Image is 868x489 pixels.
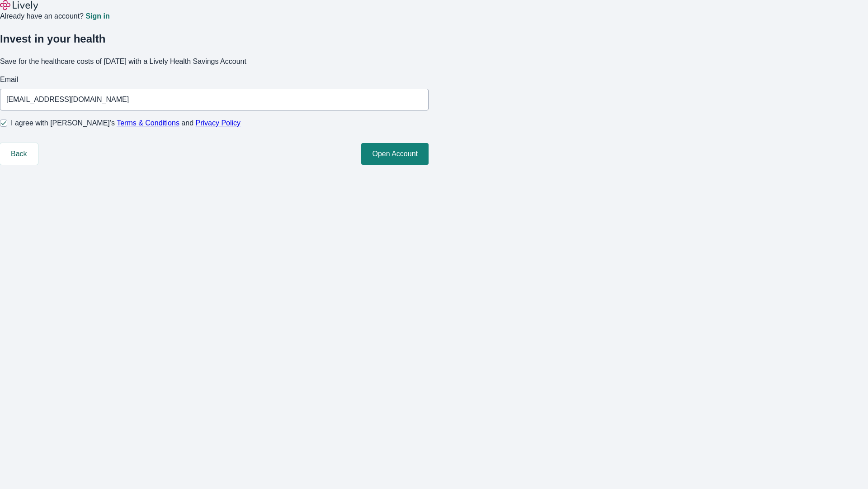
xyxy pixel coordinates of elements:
a: Terms & Conditions [117,119,179,127]
button: Open Account [361,143,429,165]
a: Sign in [85,13,109,20]
span: I agree with [PERSON_NAME]’s and [11,118,241,129]
a: Privacy Policy [196,119,241,127]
